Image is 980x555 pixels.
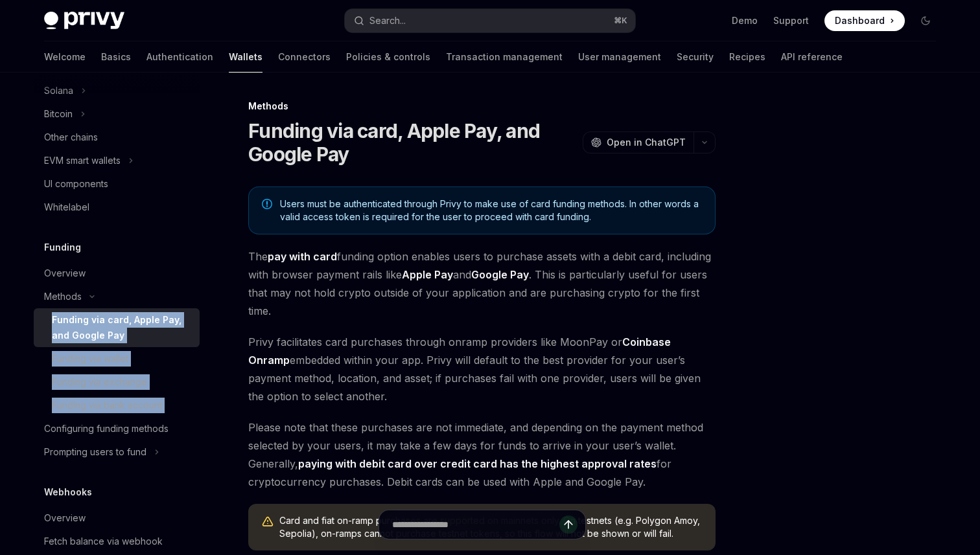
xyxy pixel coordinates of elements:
[229,41,262,73] a: Wallets
[44,266,86,281] div: Overview
[583,131,694,153] button: Open in ChatGPT
[824,10,905,31] a: Dashboard
[34,347,200,370] a: Funding via wallet
[34,530,200,553] a: Fetch balance via webhook
[34,172,200,196] a: UI components
[248,119,577,166] h1: Funding via card, Apple Pay, and Google Pay
[446,41,563,73] a: Transaction management
[44,12,124,30] img: dark logo
[248,418,716,491] span: Please note that these purchases are not immediate, and depending on the payment method selected ...
[280,198,702,223] span: Users must be authenticated through Privy to make use of card funding methods. In other words a v...
[44,106,73,122] div: Bitcoin
[44,484,92,500] h5: Webhooks
[34,196,200,219] a: Whitelabel
[248,247,716,320] span: The funding option enables users to purchase assets with a debit card, including with browser pay...
[44,534,163,549] div: Fetch balance via webhook
[44,289,82,304] div: Methods
[34,417,200,440] a: Configuring funding methods
[101,41,131,73] a: Basics
[614,16,627,26] span: ⌘ K
[559,515,577,534] button: Send message
[34,308,200,347] a: Funding via card, Apple Pay, and Google Pay
[44,510,86,526] div: Overview
[44,240,81,255] h5: Funding
[44,176,108,192] div: UI components
[44,153,121,168] div: EVM smart wallets
[34,262,200,285] a: Overview
[607,136,686,149] span: Open in ChatGPT
[52,374,147,390] div: Funding via exchange
[34,506,200,530] a: Overview
[773,14,809,27] a: Support
[248,100,716,113] div: Methods
[729,41,765,73] a: Recipes
[369,13,406,28] div: Search...
[52,351,128,367] div: Funding via wallet
[44,130,98,145] div: Other chains
[677,41,714,73] a: Security
[346,41,430,73] a: Policies & controls
[298,457,657,470] strong: paying with debit card over credit card has the highest approval rates
[34,394,200,417] a: Funding via bank account
[402,268,453,281] strong: Apple Pay
[835,14,885,27] span: Dashboard
[471,268,529,281] strong: Google Pay
[248,333,716,405] span: Privy facilitates card purchases through onramp providers like MoonPay or embedded within your ap...
[345,9,635,32] button: Search...⌘K
[268,250,337,263] strong: pay with card
[34,370,200,394] a: Funding via exchange
[52,312,192,343] div: Funding via card, Apple Pay, and Google Pay
[44,421,169,436] div: Configuring funding methods
[52,398,162,413] div: Funding via bank account
[146,41,213,73] a: Authentication
[262,199,272,209] svg: Note
[732,14,758,27] a: Demo
[44,41,86,73] a: Welcome
[915,10,936,31] button: Toggle dark mode
[44,199,89,215] div: Whitelabel
[44,444,146,460] div: Prompting users to fund
[34,126,200,149] a: Other chains
[578,41,661,73] a: User management
[781,41,843,73] a: API reference
[278,41,331,73] a: Connectors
